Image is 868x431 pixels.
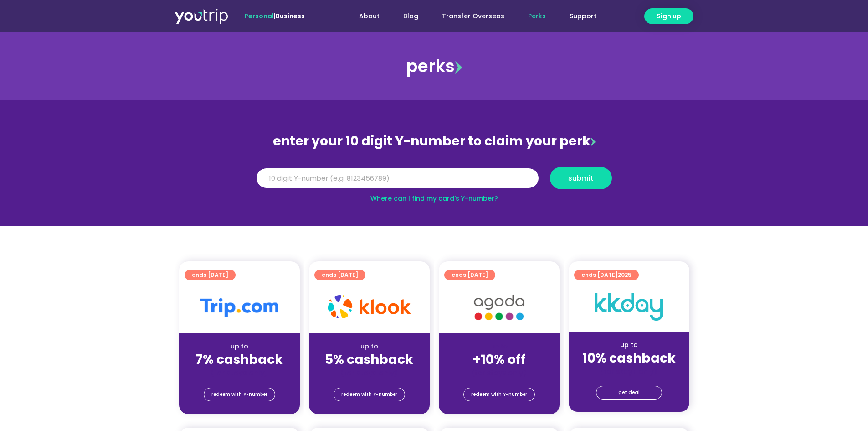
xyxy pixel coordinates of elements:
a: About [347,8,391,25]
strong: 10% cashback [582,349,676,367]
a: ends [DATE] [314,270,365,280]
span: submit [568,175,594,182]
div: (for stays only) [446,368,552,378]
span: ends [DATE] [452,270,488,280]
nav: Menu [329,8,608,25]
div: enter your 10 digit Y-number to claim your perk [252,130,616,153]
div: up to [186,342,293,351]
div: up to [576,340,682,350]
strong: 7% cashback [195,351,283,369]
a: ends [DATE] [185,270,236,280]
form: Y Number [257,167,612,196]
span: up to [491,342,508,351]
a: redeem with Y-number [204,388,275,401]
strong: +10% off [473,351,526,369]
span: Personal [244,11,274,21]
div: (for stays only) [316,368,422,378]
span: redeem with Y-number [341,388,397,401]
strong: 5% cashback [325,351,413,369]
a: ends [DATE]2025 [574,270,639,280]
span: get deal [618,386,640,399]
a: Transfer Overseas [430,8,516,25]
span: ends [DATE] [581,270,632,280]
a: redeem with Y-number [463,388,535,401]
span: 2025 [618,271,632,279]
a: Sign up [644,8,693,24]
div: (for stays only) [186,368,293,378]
div: (for stays only) [576,367,682,376]
a: get deal [596,386,662,400]
a: Blog [391,8,430,25]
a: Where can I find my card’s Y-number? [370,194,498,203]
span: | [244,11,305,21]
a: Business [276,11,305,21]
span: redeem with Y-number [471,388,527,401]
button: submit [550,167,612,189]
span: redeem with Y-number [211,388,267,401]
span: ends [DATE] [192,270,228,280]
span: Sign up [657,11,681,21]
span: ends [DATE] [322,270,358,280]
a: ends [DATE] [444,270,495,280]
a: Support [558,8,608,25]
a: redeem with Y-number [334,388,405,401]
a: Perks [516,8,558,25]
input: 10 digit Y-number (e.g. 8123456789) [257,168,539,188]
div: up to [316,342,422,351]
